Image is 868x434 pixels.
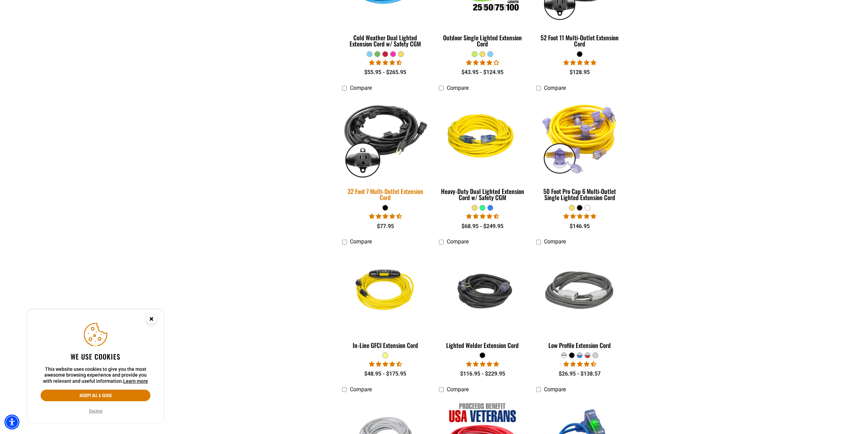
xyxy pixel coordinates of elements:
[536,370,623,378] div: $26.95 - $138.57
[439,188,526,200] div: Heavy-Duty Dual Lighted Extension Cord w/ Safety CGM
[342,188,429,200] div: 32 Foot 7 Multi-Outlet Extension Cord
[350,386,372,393] span: Compare
[439,370,526,378] div: $116.95 - $229.95
[544,386,566,393] span: Compare
[342,249,429,352] a: Yellow In-Line GFCI Extension Cord
[350,238,372,245] span: Compare
[439,68,526,76] div: $43.95 - $124.95
[41,352,150,361] h2: We use cookies
[338,94,433,181] img: black
[439,249,526,352] a: black Lighted Welder Extension Cord
[563,213,596,220] span: 4.80 stars
[4,415,19,430] div: Accessibility Menu
[439,342,526,348] div: Lighted Welder Extension Cord
[563,361,596,367] span: 4.50 stars
[536,34,623,47] div: 52 Foot 11 Multi-Outlet Extension Cord
[369,213,402,220] span: 4.67 stars
[41,366,150,384] p: This website uses cookies to give you the most awesome browsing experience and provide you with r...
[342,95,429,205] a: black 32 Foot 7 Multi-Outlet Extension Cord
[139,309,164,331] button: Close this option
[466,213,499,220] span: 4.64 stars
[87,408,104,415] button: Decline
[536,95,623,205] a: yellow 50 Foot Pro Cap 6 Multi-Outlet Single Lighted Extension Cord
[544,85,566,91] span: Compare
[447,85,469,91] span: Compare
[123,378,148,384] a: This website uses cookies to give you the most awesome browsing experience and provide you with r...
[563,59,596,66] span: 4.95 stars
[440,98,526,177] img: yellow
[466,361,499,367] span: 5.00 stars
[342,34,429,47] div: Cold Weather Dual Lighted Extension Cord w/ Safety CGM
[537,252,623,331] img: grey & white
[466,59,499,66] span: 3.88 stars
[350,85,372,91] span: Compare
[27,309,164,423] aside: Cookie Consent
[342,222,429,230] div: $77.95
[342,370,429,378] div: $48.95 - $175.95
[342,252,428,331] img: Yellow
[439,95,526,205] a: yellow Heavy-Duty Dual Lighted Extension Cord w/ Safety CGM
[447,238,469,245] span: Compare
[439,34,526,47] div: Outdoor Single Lighted Extension Cord
[369,59,402,66] span: 4.61 stars
[41,390,150,401] button: Accept all & close
[342,68,429,76] div: $55.95 - $265.95
[342,342,429,348] div: In-Line GFCI Extension Cord
[536,342,623,348] div: Low Profile Extension Cord
[536,249,623,352] a: grey & white Low Profile Extension Cord
[537,98,623,177] img: yellow
[544,238,566,245] span: Compare
[536,222,623,230] div: $146.95
[439,222,526,230] div: $68.95 - $249.95
[447,386,469,393] span: Compare
[440,265,526,318] img: black
[369,361,402,367] span: 4.62 stars
[536,68,623,76] div: $128.95
[536,188,623,200] div: 50 Foot Pro Cap 6 Multi-Outlet Single Lighted Extension Cord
